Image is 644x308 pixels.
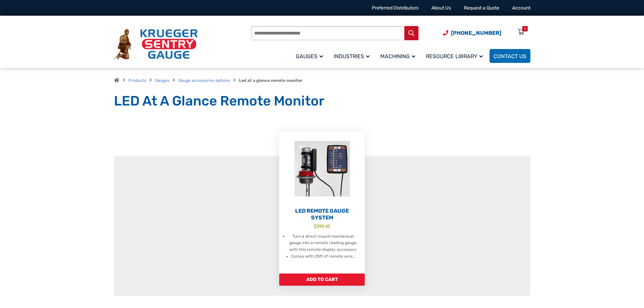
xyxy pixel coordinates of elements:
[422,48,490,64] a: Resource Library
[494,53,526,60] span: Contact Us
[380,53,415,60] span: Machining
[279,132,365,274] a: LED Remote Gauge System $395.10 Turn a direct mount mechanical gauge into a remote reading gauge ...
[490,49,530,63] a: Contact Us
[178,78,230,83] a: Gauge accessories options
[279,274,365,286] a: Add to cart: “LED Remote Gauge System”
[114,93,530,110] h1: LED At A Glance Remote Monitor
[372,5,419,11] a: Preferred Distributors
[155,78,169,83] a: Gauges
[288,233,358,254] li: Turn a direct mount mechanical gauge into a remote reading gauge with this remote display accessory
[128,78,146,83] a: Products
[279,208,365,221] h2: LED Remote Gauge System
[426,53,483,60] span: Resource Library
[239,78,302,83] strong: Led at a glance remote monitor
[451,30,501,36] span: [PHONE_NUMBER]
[512,5,530,11] a: Account
[291,253,355,260] li: Comes with 25ft of remote wire…
[279,132,365,206] img: LED Remote Gauge System
[314,223,316,229] span: $
[524,26,526,31] div: 0
[296,53,323,60] span: Gauges
[330,48,376,64] a: Industries
[464,5,499,11] a: Request a Quote
[292,48,330,64] a: Gauges
[334,53,369,60] span: Industries
[431,5,451,11] a: About Us
[114,29,198,60] img: Krueger Sentry Gauge
[443,29,501,37] a: Phone Number (920) 434-8860
[314,223,330,229] bdi: 395.10
[376,48,422,64] a: Machining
